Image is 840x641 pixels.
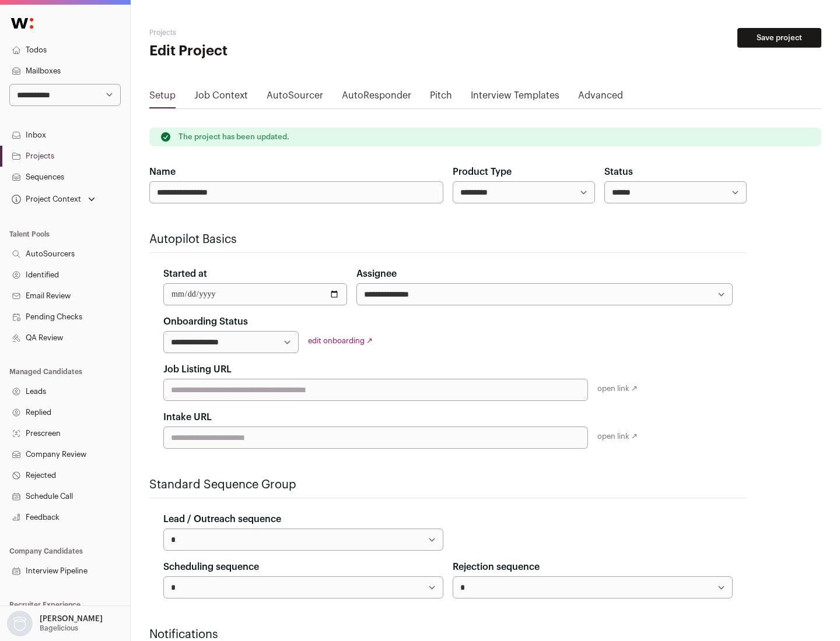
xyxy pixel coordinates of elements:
p: The project has been updated. [178,132,289,142]
a: AutoResponder [342,89,411,107]
label: Started at [163,267,207,281]
a: edit onboarding ↗ [308,337,373,344]
label: Job Listing URL [163,362,232,376]
button: Open dropdown [9,191,97,207]
img: nopic.png [7,611,33,636]
a: Setup [149,89,176,107]
label: Rejection sequence [453,560,540,574]
a: Job Context [194,89,248,107]
label: Intake URL [163,410,212,424]
a: AutoSourcer [267,89,323,107]
label: Product Type [453,165,512,179]
h2: Autopilot Basics [149,231,747,248]
p: [PERSON_NAME] [40,614,103,624]
label: Assignee [356,267,397,281]
button: Save project [737,28,821,48]
button: Open dropdown [5,611,105,636]
label: Status [604,165,633,179]
h2: Standard Sequence Group [149,477,747,493]
a: Pitch [430,89,452,107]
h1: Edit Project [149,42,373,61]
p: Bagelicious [40,624,78,633]
h2: Projects [149,28,373,37]
a: Advanced [578,89,623,107]
label: Scheduling sequence [163,560,259,574]
div: Project Context [9,195,81,204]
label: Onboarding Status [163,315,248,329]
img: Wellfound [5,12,40,35]
label: Name [149,165,176,179]
label: Lead / Outreach sequence [163,512,281,526]
a: Interview Templates [471,89,559,107]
